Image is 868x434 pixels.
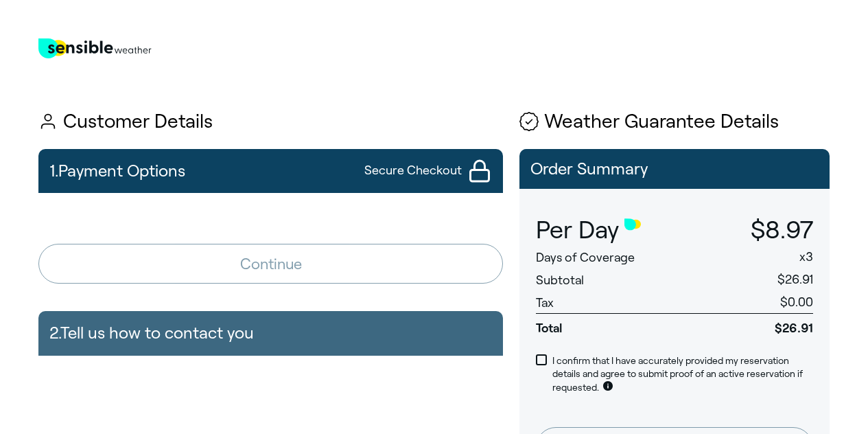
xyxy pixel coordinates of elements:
[536,216,619,244] span: Per Day
[536,251,635,264] span: Days of Coverage
[38,111,503,133] h1: Customer Details
[38,149,503,193] button: 1.Payment OptionsSecure Checkout
[38,244,503,284] button: Continue
[536,273,584,287] span: Subtotal
[552,354,813,395] p: I confirm that I have accurately provided my reservation details and agree to submit proof of an ...
[536,313,707,336] span: Total
[707,313,813,336] span: $26.91
[751,216,813,243] span: $8.97
[777,273,813,286] span: $26.91
[780,295,813,309] span: $0.00
[536,296,554,310] span: Tax
[799,250,813,264] span: x 3
[364,162,462,179] span: Secure Checkout
[519,111,830,133] h1: Weather Guarantee Details
[49,155,185,187] h2: 1. Payment Options
[530,160,819,178] p: Order Summary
